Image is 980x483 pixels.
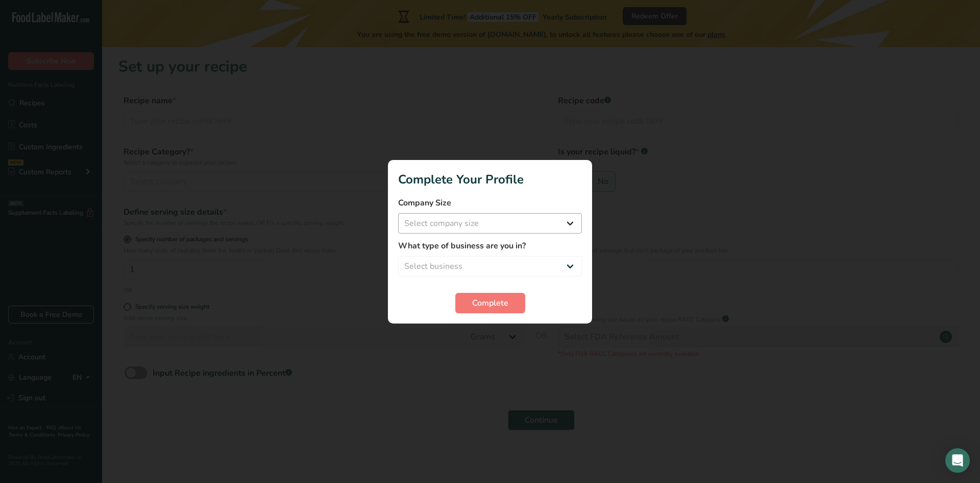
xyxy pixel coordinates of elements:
span: Complete [472,297,508,309]
button: Complete [455,293,525,313]
h1: Complete Your Profile [398,170,582,189]
div: Open Intercom Messenger [945,448,970,473]
label: Company Size [398,197,582,209]
label: What type of business are you in? [398,240,582,252]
